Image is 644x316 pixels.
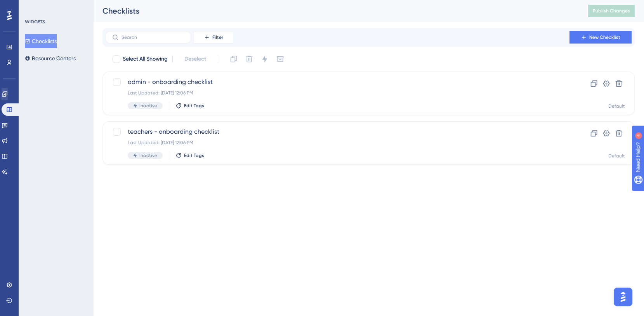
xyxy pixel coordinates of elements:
[589,34,620,40] span: New Checklist
[54,4,56,10] div: 4
[25,19,45,25] div: WIDGETS
[611,285,635,309] iframe: UserGuiding AI Assistant Launcher
[608,103,625,109] div: Default
[184,54,206,64] span: Deselect
[128,77,547,87] span: admin - onboarding checklist
[18,2,49,11] span: Need Help?
[25,51,76,65] button: Resource Centers
[184,103,204,109] span: Edit Tags
[128,140,547,146] div: Last Updated: [DATE] 12:06 PM
[593,8,630,14] span: Publish Changes
[139,103,157,109] span: Inactive
[177,52,213,66] button: Deselect
[102,5,569,16] div: Checklists
[122,35,184,40] input: Search
[608,153,625,159] div: Default
[194,31,233,44] button: Filter
[212,34,223,40] span: Filter
[569,31,632,44] button: New Checklist
[588,5,635,17] button: Publish Changes
[128,127,547,136] span: teachers - onboarding checklist
[128,90,547,96] div: Last Updated: [DATE] 12:06 PM
[184,152,204,159] span: Edit Tags
[175,152,204,159] button: Edit Tags
[139,152,157,159] span: Inactive
[175,103,204,109] button: Edit Tags
[123,54,168,64] span: Select All Showing
[25,34,57,48] button: Checklists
